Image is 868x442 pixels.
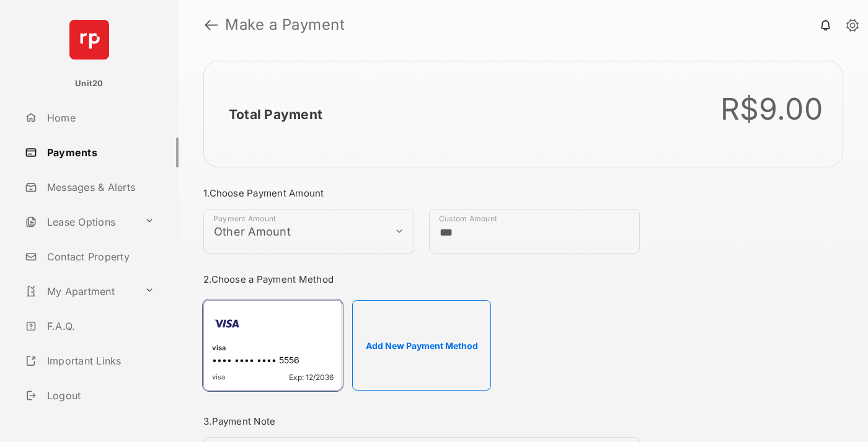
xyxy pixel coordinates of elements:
[720,91,823,127] div: R$9.00
[203,273,640,285] h3: 2. Choose a Payment Method
[352,300,491,391] button: Add New Payment Method
[212,373,225,382] span: visa
[20,172,179,202] a: Messages & Alerts
[225,17,345,32] strong: Make a Payment
[203,187,640,199] h3: 1. Choose Payment Amount
[69,20,109,60] img: svg+xml;base64,PHN2ZyB4bWxucz0iaHR0cDovL3d3dy53My5vcmcvMjAwMC9zdmciIHdpZHRoPSI2NCIgaGVpZ2h0PSI2NC...
[20,381,179,410] a: Logout
[75,77,104,90] p: Unit20
[20,242,179,272] a: Contact Property
[229,107,322,122] h2: Total Payment
[20,207,139,237] a: Lease Options
[20,138,179,167] a: Payments
[212,355,334,368] div: •••• •••• •••• 5556
[289,373,334,382] span: Exp: 12/2036
[20,103,179,133] a: Home
[212,343,334,355] div: visa
[203,300,342,391] div: visa•••• •••• •••• 5556visaExp: 12/2036
[20,276,139,306] a: My Apartment
[203,415,640,427] h3: 3. Payment Note
[20,311,179,341] a: F.A.Q.
[20,346,159,376] a: Important Links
